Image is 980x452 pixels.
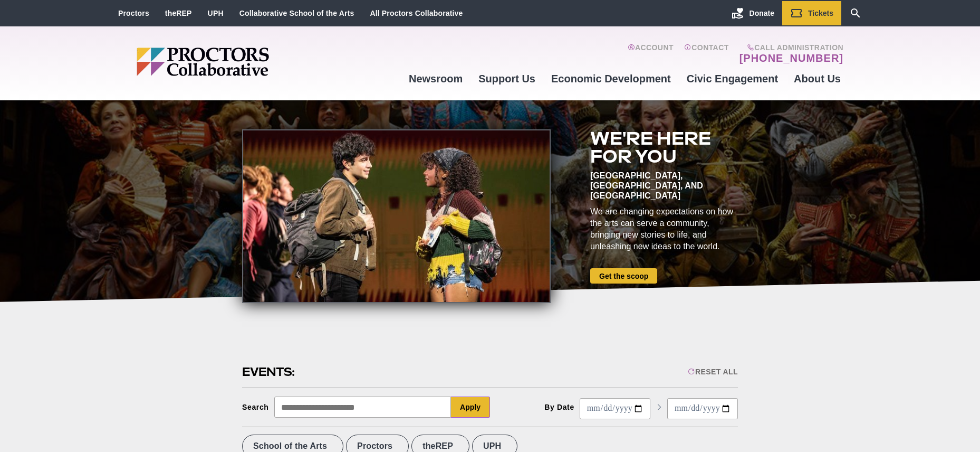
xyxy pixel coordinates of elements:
[628,43,674,64] a: Account
[684,43,729,64] a: Contact
[165,9,192,17] a: theREP
[118,9,149,17] a: Proctors
[470,64,543,93] a: Support Us
[242,403,269,411] div: Search
[808,9,833,17] span: Tickets
[208,9,224,17] a: UPH
[688,368,738,376] div: Reset All
[401,64,470,93] a: Newsroom
[137,48,350,76] img: Proctors logo
[590,129,738,165] h2: We're here for you
[590,268,657,284] a: Get the scoop
[782,1,841,25] a: Tickets
[724,1,782,25] a: Donate
[544,403,574,411] div: By Date
[370,9,463,17] a: All Proctors Collaborative
[590,206,738,252] div: We are changing expectations on how the arts can serve a community, bringing new stories to life,...
[736,43,843,52] span: Call Administration
[590,171,738,201] div: [GEOGRAPHIC_DATA], [GEOGRAPHIC_DATA], and [GEOGRAPHIC_DATA]
[739,52,843,64] a: [PHONE_NUMBER]
[543,64,679,93] a: Economic Development
[841,1,870,25] a: Search
[239,9,354,17] a: Collaborative School of the Arts
[242,364,296,380] h2: Events:
[679,64,786,93] a: Civic Engagement
[451,397,490,418] button: Apply
[786,64,849,93] a: About Us
[750,9,774,17] span: Donate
